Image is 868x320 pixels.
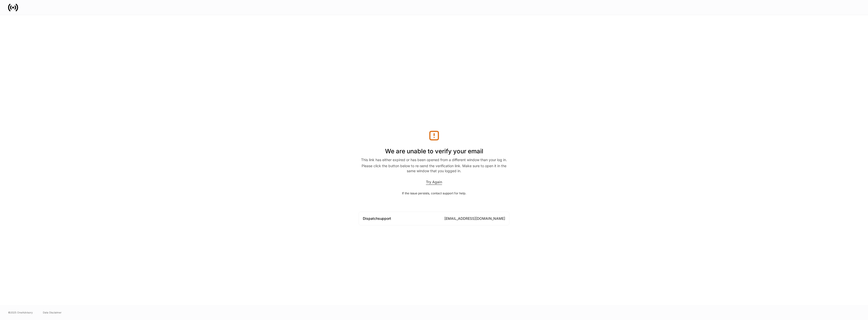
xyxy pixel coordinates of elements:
[359,191,509,196] div: If the issue persists, contact support for help.
[444,216,505,221] a: [EMAIL_ADDRESS][DOMAIN_NAME]
[359,141,509,157] h1: We are unable to verify your email
[8,310,33,314] span: © 2025 OneAdvisory
[363,216,391,221] div: Dispatch support
[359,163,509,173] div: Please click the button below to re-send the verification link. Make sure to open it in the same ...
[43,310,62,314] a: Data Disclaimer
[426,180,442,185] button: Try Again
[359,157,509,163] div: This link has either expired or has been opened from a different window than your log in.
